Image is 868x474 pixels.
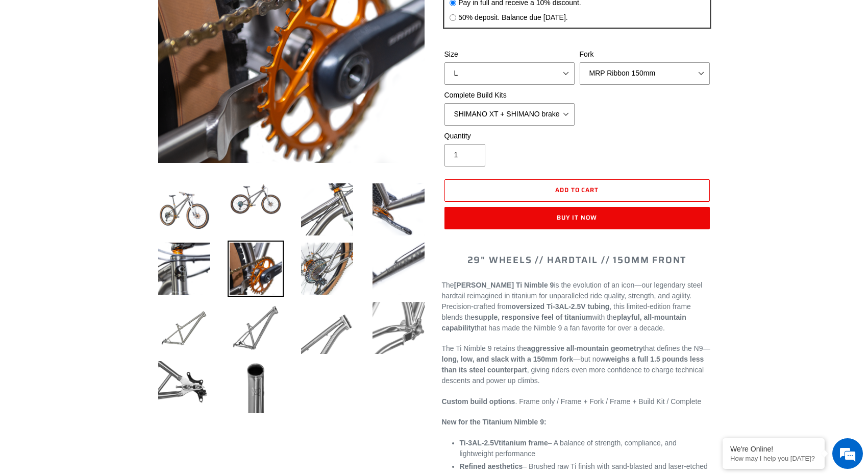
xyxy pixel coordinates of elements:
div: Minimize live chat window [167,5,192,30]
strong: weighs a full 1.5 pounds less than its steel counterpart [442,355,704,374]
p: The Ti Nimble 9 retains the that defines the N9— —but now , giving riders even more confidence to... [442,343,712,386]
p: . Frame only / Frame + Fork / Frame + Build Kit / Complete [442,396,712,407]
span: We're online! [59,129,141,232]
strong: titanium frame [460,439,548,447]
strong: New for the Titanium Nimble 9: [442,418,547,426]
label: Complete Build Kits [444,90,575,101]
div: We're Online! [730,445,817,453]
span: Add to cart [555,185,599,195]
strong: oversized Ti-3AL-2.5V tubing [511,302,609,311]
strong: supple, responsive feel of titanium [475,313,592,321]
img: Load image into Gallery viewer, TI NIMBLE 9 [228,241,284,297]
span: 29" WHEELS // HARDTAIL // 150MM FRONT [467,253,687,267]
img: Load image into Gallery viewer, TI NIMBLE 9 [156,181,212,238]
img: Load image into Gallery viewer, TI NIMBLE 9 [299,300,355,356]
label: Fork [580,49,710,60]
label: 50% deposit. Balance due [DATE]. [458,12,568,23]
img: Load image into Gallery viewer, TI NIMBLE 9 [370,300,427,356]
p: How may I help you today? [730,455,817,462]
img: Load image into Gallery viewer, TI NIMBLE 9 [156,359,212,415]
img: Load image into Gallery viewer, TI NIMBLE 9 [299,241,355,297]
span: Ti-3AL-2.5V [460,439,499,447]
strong: [PERSON_NAME] Ti Nimble 9 [454,281,554,289]
li: – A balance of strength, compliance, and lightweight performance [460,438,712,459]
img: Load image into Gallery viewer, TI NIMBLE 9 [156,241,212,297]
img: Load image into Gallery viewer, TI NIMBLE 9 [370,241,427,297]
p: The is the evolution of an icon—our legendary steel hardtail reimagined in titanium for unparalle... [442,280,712,334]
img: Load image into Gallery viewer, TI NIMBLE 9 [370,181,427,238]
img: Load image into Gallery viewer, TI NIMBLE 9 [228,359,284,415]
img: Load image into Gallery viewer, TI NIMBLE 9 [299,181,355,238]
img: d_696896380_company_1647369064580_696896380 [33,51,58,77]
img: Load image into Gallery viewer, TI NIMBLE 9 [228,300,284,356]
img: Load image into Gallery viewer, TI NIMBLE 9 [156,300,212,356]
div: Navigation go back [11,56,27,72]
strong: aggressive all-mountain geometry [527,344,643,352]
label: Quantity [444,131,575,141]
button: Add to cart [444,179,710,202]
strong: Refined aesthetics [460,462,523,470]
strong: long, low, and slack with a 150mm fork [442,355,574,363]
strong: Custom build options [442,397,515,406]
img: Load image into Gallery viewer, TI NIMBLE 9 [228,181,284,217]
label: Size [444,49,575,60]
div: Chat with us now [68,57,187,70]
textarea: Type your message and hit 'Enter' [5,279,194,315]
button: Buy it now [444,207,710,229]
